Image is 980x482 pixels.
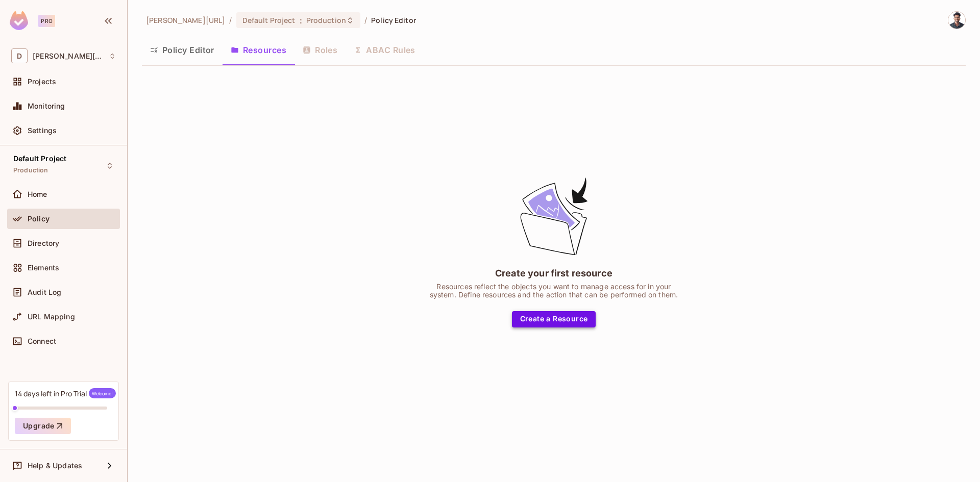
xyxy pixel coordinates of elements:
[223,37,295,63] button: Resources
[38,15,55,27] div: Pro
[28,126,57,135] span: Settings
[948,12,965,29] img: Vamshi Gangadhar Hanumanthu
[512,311,596,327] button: Create a Resource
[13,166,48,174] span: Production
[364,15,367,25] li: /
[28,215,50,223] span: Policy
[11,48,28,63] span: D
[10,11,28,30] img: SReyMgAAAABJRU5ErkJggg==
[146,15,225,25] span: the active workspace
[28,102,65,110] span: Monitoring
[28,337,56,345] span: Connect
[33,52,104,60] span: Workspace: drishya.ai
[299,16,303,24] span: :
[15,388,116,398] div: 14 days left in Pro Trial
[426,283,681,299] div: Resources reflect the objects you want to manage access for in your system. Define resources and ...
[229,15,232,25] li: /
[306,15,346,25] span: Production
[13,155,66,163] span: Default Project
[28,264,59,272] span: Elements
[28,313,75,321] span: URL Mapping
[142,37,223,63] button: Policy Editor
[28,239,59,247] span: Directory
[15,418,71,434] button: Upgrade
[242,15,296,25] span: Default Project
[28,78,56,86] span: Projects
[28,462,82,470] span: Help & Updates
[89,388,116,398] span: Welcome!
[28,288,61,296] span: Audit Log
[495,267,612,280] div: Create your first resource
[371,15,416,25] span: Policy Editor
[28,190,47,198] span: Home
